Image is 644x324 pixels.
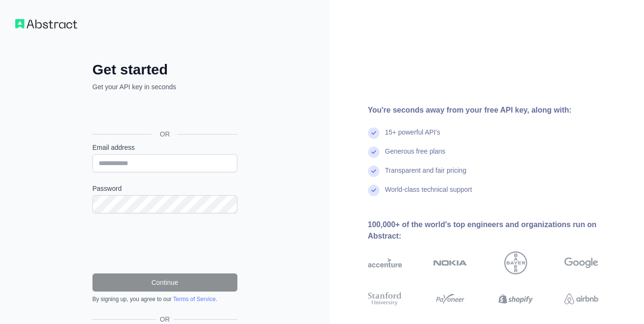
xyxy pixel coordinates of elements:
[385,146,446,166] div: Generous free plans
[88,102,240,123] iframe: Sign in with Google Button
[15,19,77,29] img: Workflow
[152,129,177,139] span: OR
[385,127,440,146] div: 15+ powerful API's
[368,105,629,116] div: You're seconds away from your free API key, along with:
[368,185,379,196] img: check mark
[92,225,237,262] iframe: reCAPTCHA
[173,296,215,303] a: Terms of Service
[368,251,402,274] img: accenture
[92,61,237,78] h2: Get started
[564,291,598,308] img: airbnb
[564,251,598,274] img: google
[92,295,237,303] div: By signing up, you agree to our .
[92,273,237,292] button: Continue
[385,185,472,204] div: World-class technical support
[92,143,237,152] label: Email address
[368,127,379,139] img: check mark
[92,184,237,193] label: Password
[504,251,527,274] img: bayer
[499,291,532,308] img: shopify
[368,146,379,158] img: check mark
[433,251,467,274] img: nokia
[156,314,174,324] span: OR
[368,166,379,177] img: check mark
[385,166,467,185] div: Transparent and fair pricing
[92,82,237,92] p: Get your API key in seconds
[433,291,467,308] img: payoneer
[368,219,629,242] div: 100,000+ of the world's top engineers and organizations run on Abstract:
[368,291,402,308] img: stanford university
